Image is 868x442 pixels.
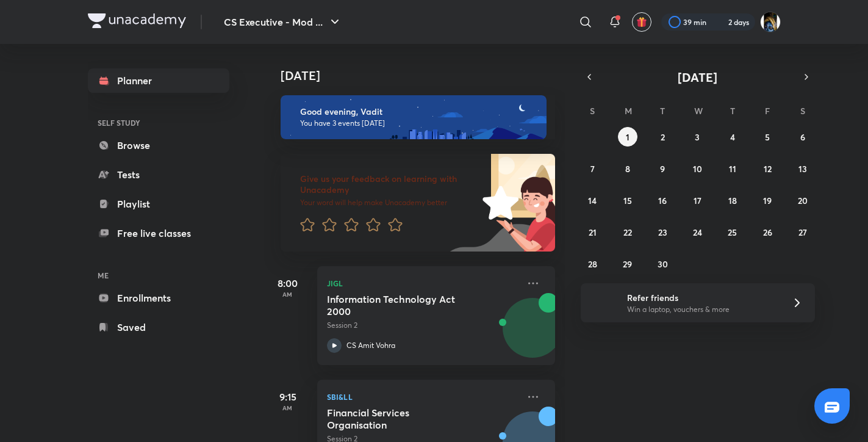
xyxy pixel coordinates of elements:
abbr: September 29, 2025 [623,258,632,270]
h5: 9:15 [264,389,312,404]
button: September 8, 2025 [618,159,637,178]
abbr: September 14, 2025 [588,195,597,206]
a: Browse [88,133,229,158]
button: avatar [632,12,651,32]
button: September 27, 2025 [793,222,812,242]
abbr: September 7, 2025 [590,163,595,175]
img: referral [590,291,615,315]
abbr: September 27, 2025 [798,226,807,238]
abbr: Friday [765,105,770,117]
abbr: September 4, 2025 [730,131,735,143]
button: September 16, 2025 [653,190,672,210]
button: September 15, 2025 [618,190,637,210]
p: JIGL [327,276,518,291]
h5: 8:00 [264,276,312,291]
button: September 12, 2025 [758,159,777,178]
button: September 21, 2025 [583,222,602,242]
p: AM [264,404,312,411]
h4: [DATE] [281,68,567,83]
button: September 13, 2025 [793,159,812,178]
button: September 30, 2025 [653,254,672,274]
button: September 4, 2025 [723,127,742,147]
img: Vadit Raj [760,12,781,32]
button: September 24, 2025 [687,222,707,242]
h6: Give us your feedback on learning with Unacademy [300,173,478,195]
button: September 20, 2025 [793,190,812,210]
a: Enrollments [88,286,229,310]
h5: Information Technology Act 2000 [327,293,479,317]
img: Company Logo [88,13,186,28]
button: September 6, 2025 [793,127,812,147]
abbr: September 24, 2025 [693,226,702,238]
h6: Good evening, Vadit [300,106,536,117]
p: You have 3 events [DATE] [300,118,536,128]
button: September 28, 2025 [583,254,602,274]
p: AM [264,291,312,298]
button: September 26, 2025 [758,222,777,242]
button: September 2, 2025 [653,127,672,147]
abbr: September 20, 2025 [798,195,808,206]
abbr: Saturday [800,105,805,117]
button: September 29, 2025 [618,254,637,274]
p: CS Amit Vohra [346,340,395,351]
button: September 7, 2025 [583,159,602,178]
h6: ME [88,265,229,286]
abbr: September 12, 2025 [764,163,772,175]
button: September 9, 2025 [653,159,672,178]
button: September 22, 2025 [618,222,637,242]
p: Win a laptop, vouchers & more [627,304,777,315]
abbr: September 21, 2025 [589,226,597,238]
abbr: September 22, 2025 [623,226,632,238]
a: Playlist [88,192,229,216]
button: September 25, 2025 [723,222,742,242]
img: streak [714,16,726,28]
abbr: September 2, 2025 [661,131,665,143]
abbr: September 28, 2025 [588,258,597,270]
abbr: September 10, 2025 [693,163,702,175]
button: September 10, 2025 [687,159,707,178]
abbr: September 25, 2025 [728,226,737,238]
span: [DATE] [678,69,717,85]
abbr: September 11, 2025 [729,163,736,175]
button: September 23, 2025 [653,222,672,242]
abbr: September 5, 2025 [765,131,770,143]
img: Avatar [503,305,562,363]
img: feedback_image [441,154,555,252]
a: Company Logo [88,13,186,31]
abbr: September 16, 2025 [658,195,667,206]
p: SBI&LL [327,389,518,404]
abbr: September 23, 2025 [658,226,667,238]
button: September 17, 2025 [687,190,707,210]
abbr: September 8, 2025 [625,163,630,175]
abbr: September 18, 2025 [728,195,737,206]
abbr: September 13, 2025 [798,163,807,175]
abbr: September 6, 2025 [800,131,805,143]
a: Tests [88,162,229,187]
button: September 18, 2025 [723,190,742,210]
button: [DATE] [598,68,798,85]
abbr: Tuesday [660,105,665,117]
button: CS Executive - Mod ... [217,10,350,34]
abbr: September 30, 2025 [658,258,668,270]
abbr: September 17, 2025 [694,195,701,206]
a: Planner [88,68,229,93]
abbr: September 9, 2025 [660,163,665,175]
button: September 19, 2025 [758,190,777,210]
img: evening [281,95,547,139]
h6: Refer friends [627,291,777,304]
abbr: September 15, 2025 [623,195,632,206]
button: September 14, 2025 [583,190,602,210]
abbr: September 26, 2025 [763,226,772,238]
p: Your word will help make Unacademy better [300,198,478,208]
button: September 5, 2025 [758,127,777,147]
a: Saved [88,315,229,339]
abbr: Sunday [590,105,595,117]
abbr: Monday [625,105,632,117]
h5: Financial Services Organisation [327,407,479,431]
button: September 11, 2025 [723,159,742,178]
h6: SELF STUDY [88,112,229,133]
abbr: September 1, 2025 [626,131,629,143]
button: September 3, 2025 [687,127,707,147]
abbr: September 19, 2025 [763,195,772,206]
p: Session 2 [327,320,518,331]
